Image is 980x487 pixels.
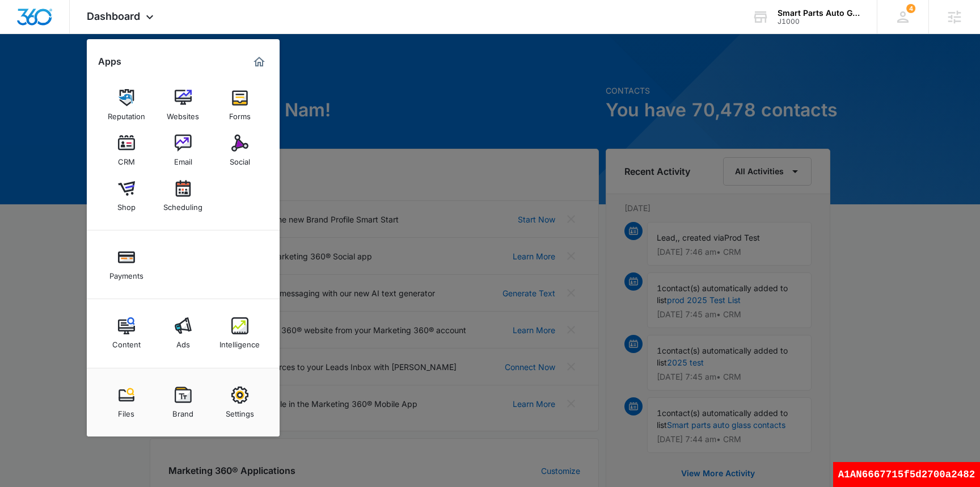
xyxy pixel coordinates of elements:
div: Websites [167,106,199,121]
div: Intelligence [219,334,260,349]
div: CRM [118,152,135,166]
a: Forms [218,83,261,127]
div: account id [778,18,860,26]
a: Ads [162,312,205,355]
div: Payments [109,266,143,280]
a: Payments [105,243,148,286]
a: Settings [218,381,261,424]
a: Marketing 360® Dashboard [250,53,268,71]
div: Reputation [108,106,145,121]
div: Forms [229,106,251,121]
a: CRM [105,129,148,172]
div: Files [118,404,134,418]
a: Scheduling [162,174,205,217]
div: Shop [117,197,136,212]
a: Intelligence [218,312,261,355]
div: Scheduling [163,197,202,212]
div: A1AN6667715f5d2700a2482 [833,462,980,487]
a: Shop [105,174,148,217]
div: Brand [172,404,193,418]
a: Email [162,129,205,172]
div: Content [112,334,141,349]
span: Dashboard [87,10,140,22]
div: account name [778,9,860,18]
div: Ads [176,334,190,349]
span: 4 [906,4,915,13]
a: Social [218,129,261,172]
a: Content [105,312,148,355]
div: Settings [226,404,254,418]
h2: Apps [98,56,121,67]
a: Files [105,381,148,424]
a: Websites [162,83,205,127]
div: notifications count [906,4,915,13]
div: Email [174,152,192,166]
a: Brand [162,381,205,424]
div: Social [230,152,250,166]
a: Reputation [105,83,148,127]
